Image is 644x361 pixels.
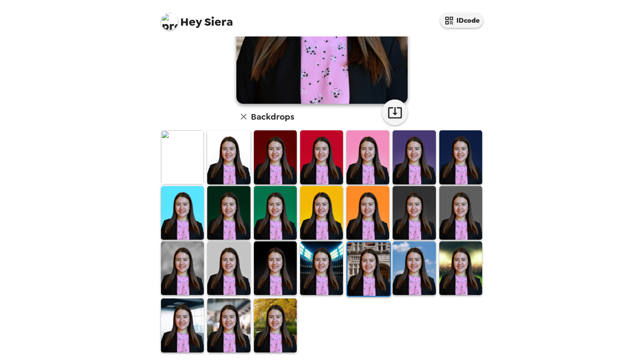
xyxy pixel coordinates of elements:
img: Original [161,130,204,184]
button: IDcode [440,13,483,28]
span: Siera [161,9,233,28]
span: Hey [180,14,202,30]
h6: Backdrops [251,110,294,123]
img: profile pic [161,13,178,30]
